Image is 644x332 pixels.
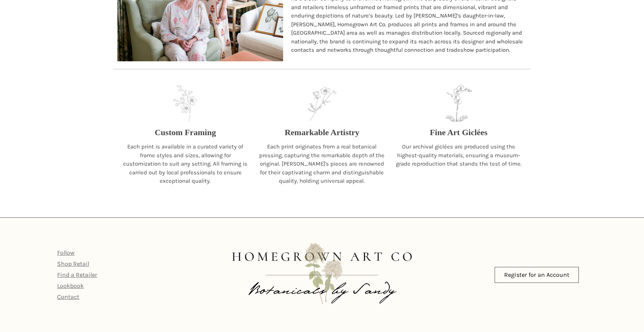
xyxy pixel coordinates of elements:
[57,293,79,300] a: Contact
[285,126,359,139] p: Remarkable Artistry
[57,249,75,256] a: Follow
[121,142,250,185] p: Each print is available in a curated variety of frame styles and sizes, allowing for customizatio...
[258,142,386,185] p: Each print originates from a real botanical pressing, capturing the remarkable depth of the origi...
[57,271,97,278] a: Find a Retailer
[495,267,579,283] a: Register for an Account
[57,260,89,267] a: Shop Retail
[57,282,84,289] a: Lookbook
[430,126,488,139] p: Fine Art Giclées
[155,126,216,139] p: Custom Framing
[394,142,523,168] p: Our archival giclées are produced using the highest-quality materials, ensuring a museum-grade re...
